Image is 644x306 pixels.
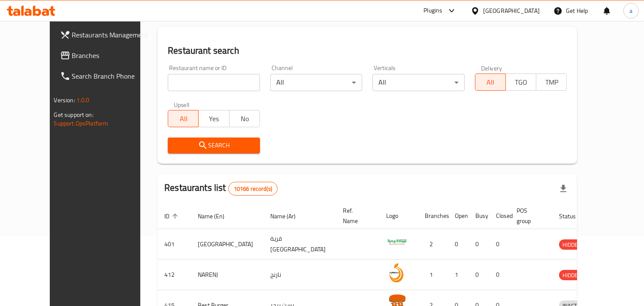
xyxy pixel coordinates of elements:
button: All [168,110,199,127]
button: Yes [198,110,229,127]
th: Busy [469,203,489,229]
span: TGO [509,76,533,89]
span: POS group [517,205,542,226]
td: 0 [469,229,489,260]
td: 0 [489,229,510,260]
button: No [229,110,260,127]
span: Branches [72,50,151,61]
td: [GEOGRAPHIC_DATA] [191,229,263,260]
div: Export file [553,178,574,199]
td: 0 [448,229,469,260]
td: 2 [418,229,448,260]
td: 1 [448,260,469,290]
span: All [172,113,195,125]
label: Upsell [174,101,190,107]
span: Restaurants Management [72,30,151,40]
span: Version: [54,95,75,106]
td: 0 [489,260,510,290]
button: TGO [505,73,536,91]
th: Open [448,203,469,229]
span: HIDDEN [559,240,585,250]
th: Branches [418,203,448,229]
span: All [479,76,502,89]
span: TMP [540,76,563,89]
a: Support.OpsPlatform [54,118,109,129]
td: قرية [GEOGRAPHIC_DATA] [263,229,336,260]
a: Branches [53,45,157,66]
label: Delivery [481,65,502,71]
h2: Restaurant search [168,44,567,57]
span: Yes [202,113,226,125]
div: Plugins [423,6,442,16]
span: Status [559,211,587,221]
span: Search Branch Phone [72,71,151,81]
button: All [475,73,506,91]
div: All [372,74,465,91]
div: Total records count [228,182,278,196]
td: نارنج [263,260,336,290]
td: 401 [157,229,191,260]
div: HIDDEN [559,270,585,280]
div: HIDDEN [559,239,585,250]
button: Search [168,138,260,153]
td: 412 [157,260,191,290]
span: No [233,113,257,125]
a: Restaurants Management [53,24,157,45]
th: Logo [379,203,418,229]
td: 0 [469,260,489,290]
td: NARENJ [191,260,263,290]
div: [GEOGRAPHIC_DATA] [483,6,540,15]
td: 1 [418,260,448,290]
span: Ref. Name [343,205,369,226]
span: HIDDEN [559,270,585,280]
img: Spicy Village [386,232,408,253]
span: Search [175,140,253,151]
span: 10166 record(s) [229,185,277,193]
img: NARENJ [386,262,408,284]
input: Search for restaurant name or ID.. [168,74,260,91]
button: TMP [536,73,567,91]
a: Search Branch Phone [53,66,157,86]
h2: Restaurants list [164,181,278,196]
span: ID [164,211,181,221]
span: a [629,6,632,15]
span: Name (En) [198,211,236,221]
span: Name (Ar) [270,211,307,221]
span: Get support on: [54,109,94,120]
div: All [270,74,363,91]
th: Closed [489,203,510,229]
span: 1.0.0 [76,95,90,106]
